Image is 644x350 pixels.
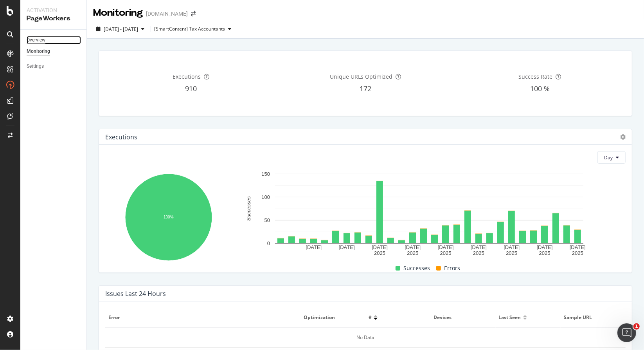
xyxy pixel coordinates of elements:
[369,314,372,321] span: #
[564,314,621,321] span: Sample URL
[27,47,81,56] a: Monitoring
[504,244,520,250] text: [DATE]
[108,314,295,321] span: Error
[407,251,418,256] text: 2025
[146,10,188,18] div: [DOMAIN_NAME]
[185,84,197,93] span: 910
[105,133,137,141] div: Executions
[93,23,148,35] button: [DATE] - [DATE]
[261,171,270,177] text: 150
[27,14,80,23] div: PageWorkers
[27,6,80,14] div: Activation
[154,27,225,31] div: [SmartContent] Tax Accountants
[360,84,371,93] span: 172
[536,244,552,250] text: [DATE]
[434,314,490,321] span: Devices
[569,244,585,250] text: [DATE]
[264,217,270,223] text: 50
[27,62,44,70] div: Settings
[27,36,81,44] a: Overview
[164,215,174,220] text: 100%
[440,251,451,256] text: 2025
[499,314,521,321] span: Last seen
[261,194,270,200] text: 100
[105,290,166,298] div: Issues Last 24 Hours
[372,244,388,250] text: [DATE]
[539,251,550,256] text: 2025
[405,244,421,250] text: [DATE]
[105,170,232,267] svg: A chart.
[530,84,550,93] span: 100 %
[437,244,453,250] text: [DATE]
[403,263,430,273] span: Successes
[506,251,517,256] text: 2025
[93,6,143,20] div: Monitoring
[572,251,583,256] text: 2025
[597,151,626,164] button: Day
[633,323,640,330] span: 1
[104,26,138,32] span: [DATE] - [DATE]
[246,196,252,221] text: Successes
[27,36,45,44] div: Overview
[617,323,636,342] iframe: Intercom live chat
[471,244,487,250] text: [DATE]
[154,23,234,35] button: [SmartContent] Tax Accountants
[191,11,196,16] div: arrow-right-arrow-left
[27,62,81,70] a: Settings
[519,73,553,80] span: Success Rate
[173,73,201,80] span: Executions
[338,244,354,250] text: [DATE]
[604,154,613,161] span: Day
[236,170,622,257] svg: A chart.
[444,263,460,273] span: Errors
[473,251,484,256] text: 2025
[267,240,270,246] text: 0
[306,244,322,250] text: [DATE]
[304,314,360,321] span: Optimization
[374,251,385,256] text: 2025
[27,47,50,56] div: Monitoring
[105,328,626,348] div: No Data
[330,73,392,80] span: Unique URLs Optimized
